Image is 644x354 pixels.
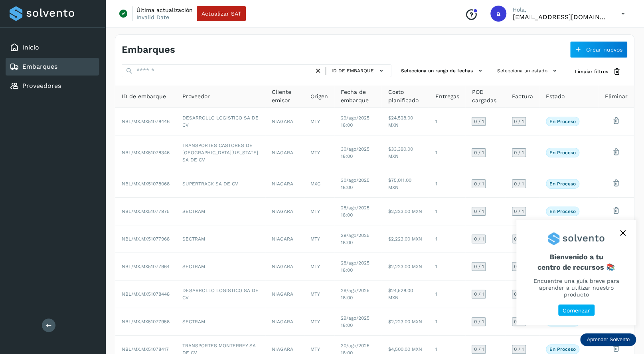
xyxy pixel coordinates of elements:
td: $75,011.00 MXN [381,170,429,198]
td: NIAGARA [265,225,304,253]
td: $2,223.00 MXN [381,198,429,225]
span: 30/ago/2025 18:00 [341,177,369,190]
span: Crear nuevos [586,47,622,52]
span: NBL/MX.MX51078448 [122,291,170,297]
p: aremartinez@niagarawater.com [513,13,608,21]
button: Comenzar [558,304,595,316]
td: 1 [429,253,465,280]
p: Aprender Solvento [587,336,630,343]
span: Limpiar filtros [575,68,608,75]
td: MXC [304,170,334,198]
td: MTY [304,280,334,308]
button: Crear nuevos [570,41,628,58]
button: Selecciona un estado [494,64,562,78]
span: 0 / 1 [474,237,484,241]
span: 0 / 1 [514,181,524,186]
span: NBL/MX.MX51078346 [122,150,170,155]
td: SECTRAM [176,253,265,280]
span: 28/ago/2025 18:00 [341,260,369,273]
span: NBL/MX.MX51078417 [122,346,169,352]
td: MTY [304,198,334,225]
span: Eliminar [605,92,628,101]
span: NBL/MX.MX51077968 [122,236,170,242]
p: En proceso [549,150,576,155]
div: Inicio [6,39,99,56]
td: 1 [429,198,465,225]
span: 0 / 1 [514,209,524,214]
button: Limpiar filtros [569,64,628,79]
span: Actualizar SAT [201,11,241,16]
span: 0 / 1 [514,237,524,241]
p: En proceso [549,119,576,124]
span: NBL/MX.MX51078446 [122,119,170,124]
span: 28/ago/2025 18:00 [341,205,369,218]
span: 0 / 1 [514,292,524,296]
p: En proceso [549,209,576,214]
td: NIAGARA [265,253,304,280]
span: 0 / 1 [474,264,484,269]
td: 1 [429,170,465,198]
button: Actualizar SAT [197,6,246,21]
td: SECTRAM [176,308,265,336]
span: 29/ago/2025 18:00 [341,288,369,300]
div: Embarques [6,58,99,76]
td: NIAGARA [265,198,304,225]
span: 30/ago/2025 18:00 [341,146,369,159]
td: MTY [304,308,334,336]
td: SECTRAM [176,225,265,253]
span: NBL/MX.MX51077975 [122,209,170,214]
span: NBL/MX.MX51077964 [122,264,170,269]
span: POD cargadas [472,88,499,105]
td: NIAGARA [265,108,304,135]
span: 29/ago/2025 18:00 [341,315,369,328]
a: Embarques [22,63,57,70]
span: NBL/MX.MX51077958 [122,319,170,324]
button: ID de embarque [329,65,388,77]
p: En proceso [549,181,576,187]
a: Inicio [22,44,39,51]
span: 0 / 1 [514,150,524,155]
p: Última actualización [136,6,193,14]
span: Entregas [435,92,459,101]
td: 1 [429,308,465,336]
span: Proveedor [182,92,210,101]
p: En proceso [549,346,576,352]
h4: Embarques [122,44,175,56]
td: 1 [429,225,465,253]
div: Aprender Solvento [580,333,636,346]
td: NIAGARA [265,308,304,336]
span: Origen [310,92,328,101]
span: Fecha de embarque [341,88,375,105]
td: MTY [304,135,334,170]
span: 29/ago/2025 18:00 [341,115,369,128]
td: $24,528.00 MXN [381,280,429,308]
p: Encuentre una guía breve para aprender a utilizar nuestro producto [526,278,626,298]
span: ID de embarque [332,67,374,74]
span: 0 / 1 [474,209,484,214]
button: close, [617,227,629,239]
td: MTY [304,253,334,280]
span: Cliente emisor [272,88,297,105]
td: 1 [429,135,465,170]
span: 0 / 1 [514,319,524,324]
td: $24,528.00 MXN [381,108,429,135]
td: 1 [429,280,465,308]
td: $2,223.00 MXN [381,253,429,280]
a: Proveedores [22,82,61,89]
p: Invalid Date [136,14,169,21]
p: Hola, [513,6,608,13]
span: 0 / 1 [474,119,484,124]
span: 0 / 1 [514,347,524,352]
span: Factura [512,92,533,101]
span: ID de embarque [122,92,166,101]
span: 0 / 1 [474,319,484,324]
td: TRANSPORTES CASTORES DE [GEOGRAPHIC_DATA][US_STATE] SA DE CV [176,135,265,170]
td: SECTRAM [176,198,265,225]
span: 0 / 1 [514,119,524,124]
span: Costo planificado [388,88,422,105]
td: NIAGARA [265,170,304,198]
td: DESARROLLO LOGISTICO SA DE CV [176,108,265,135]
td: NIAGARA [265,280,304,308]
td: $2,223.00 MXN [381,308,429,336]
span: 0 / 1 [474,292,484,296]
